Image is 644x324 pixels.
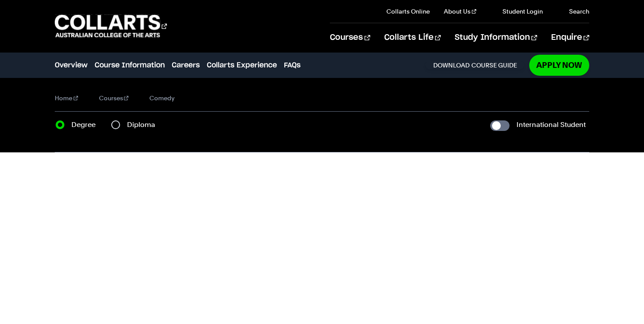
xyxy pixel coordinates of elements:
[330,23,370,52] a: Courses
[55,60,88,70] a: Overview
[490,7,543,16] a: Student Login
[55,92,78,104] a: Home
[172,60,200,70] a: Careers
[455,23,537,52] a: Study Information
[517,119,586,131] label: International Student
[551,23,589,52] a: Enquire
[384,23,441,52] a: Collarts Life
[99,92,129,104] a: Courses
[386,7,430,16] a: Collarts Online
[127,119,160,131] label: Diploma
[207,60,277,70] a: Collarts Experience
[284,60,301,70] a: FAQs
[433,61,470,69] span: Download
[425,61,524,69] a: DownloadCourse Guide
[529,55,589,75] a: Apply Now
[149,92,174,104] span: Comedy
[71,119,101,131] label: Degree
[95,60,165,70] a: Course Information
[557,7,589,16] a: Search
[444,7,476,16] a: About Us
[55,14,167,39] div: Go to homepage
